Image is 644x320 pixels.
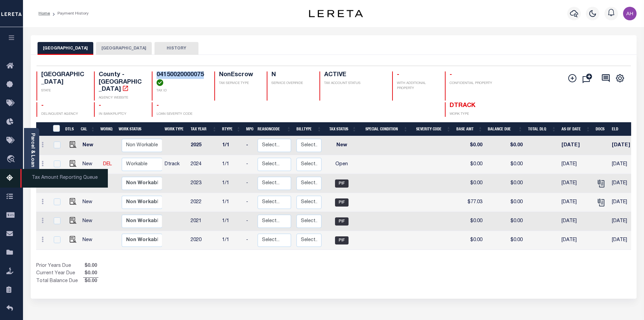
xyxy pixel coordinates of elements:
[188,231,219,250] td: 2020
[609,136,640,155] td: [DATE]
[78,122,98,136] th: CAL: activate to sort column ascending
[450,72,452,78] span: -
[99,95,144,101] p: AGENCY WEBSITE
[162,122,188,136] th: Work Type
[454,231,485,250] td: $0.00
[324,122,359,136] th: Tax Status: activate to sort column ascending
[609,174,640,193] td: [DATE]
[80,193,100,212] td: New
[98,122,116,136] th: WorkQ
[450,103,475,109] span: DTRACK
[157,103,159,109] span: -
[243,231,255,250] td: -
[188,122,219,136] th: Tax Year: activate to sort column ascending
[324,71,384,79] h4: ACTIVE
[36,122,49,136] th: &nbsp;&nbsp;&nbsp;&nbsp;&nbsp;&nbsp;&nbsp;&nbsp;&nbsp;&nbsp;
[559,155,593,174] td: [DATE]
[485,174,525,193] td: $0.00
[525,122,559,136] th: Total DLQ: activate to sort column ascending
[243,193,255,212] td: -
[99,71,144,93] h4: County - [GEOGRAPHIC_DATA]
[80,212,100,231] td: New
[157,71,206,86] h4: 04150020000075
[41,88,86,93] p: STATE
[99,112,144,117] p: IN BANKRUPTCY
[219,155,243,174] td: 1/1
[6,155,17,164] i: travel_explore
[39,12,50,16] a: Home
[157,79,163,86] img: check-icon-green.svg
[335,179,349,188] span: PIF
[157,88,206,93] p: TAX ID
[83,278,98,285] span: $0.00
[219,71,259,79] h4: NonEscrow
[450,81,495,86] p: CONFIDENTIAL PROPERTY
[485,212,525,231] td: $0.00
[154,42,198,55] button: HISTORY
[454,174,485,193] td: $0.00
[63,122,78,136] th: DTLS
[485,155,525,174] td: $0.00
[324,155,359,174] td: Open
[454,193,485,212] td: $77.03
[83,262,98,270] span: $0.00
[83,270,98,277] span: $0.00
[243,122,255,136] th: MPO
[243,155,255,174] td: -
[36,270,83,277] td: Current Year Due
[96,42,152,55] button: [GEOGRAPHIC_DATA]
[397,72,399,78] span: -
[80,136,100,155] td: New
[188,193,219,212] td: 2022
[271,71,311,79] h4: N
[609,231,640,250] td: [DATE]
[324,81,384,86] p: TAX ACCOUNT STATUS
[271,81,311,86] p: SERVICE OVERRIDE
[50,10,89,17] li: Payment History
[454,136,485,155] td: $0.00
[116,122,162,136] th: Work Status
[335,217,349,226] span: PIF
[162,155,188,174] td: Dtrack
[219,231,243,250] td: 1/1
[41,71,86,86] h4: [GEOGRAPHIC_DATA]
[485,136,525,155] td: $0.00
[99,103,101,109] span: -
[559,231,593,250] td: [DATE]
[309,10,363,17] img: logo-dark.svg
[609,212,640,231] td: [DATE]
[188,136,219,155] td: 2025
[157,112,206,117] p: LOAN SEVERITY CODE
[454,212,485,231] td: $0.00
[485,231,525,250] td: $0.00
[559,193,593,212] td: [DATE]
[219,136,243,155] td: 1/1
[324,136,359,155] td: New
[36,277,83,285] td: Total Balance Due
[294,122,324,136] th: BillType: activate to sort column ascending
[454,155,485,174] td: $0.00
[335,236,349,244] span: PIF
[454,122,485,136] th: Base Amt: activate to sort column ascending
[219,212,243,231] td: 1/1
[41,112,86,117] p: DELINQUENT AGENCY
[219,174,243,193] td: 1/1
[49,122,63,136] th: &nbsp;
[20,169,108,188] span: Tax Amount Reporting Queue
[219,81,259,86] p: TAX SERVICE TYPE
[559,136,593,155] td: [DATE]
[609,122,640,136] th: ELD: activate to sort column ascending
[559,212,593,231] td: [DATE]
[80,155,100,174] td: New
[609,193,640,212] td: [DATE]
[38,42,93,55] button: [GEOGRAPHIC_DATA]
[485,122,525,136] th: Balance Due: activate to sort column ascending
[593,122,609,136] th: Docs
[485,193,525,212] td: $0.00
[243,136,255,155] td: -
[30,133,35,167] a: Parcel & Loan
[188,155,219,174] td: 2024
[103,162,112,167] a: DEL
[41,103,44,109] span: -
[450,112,495,117] p: WORK TYPE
